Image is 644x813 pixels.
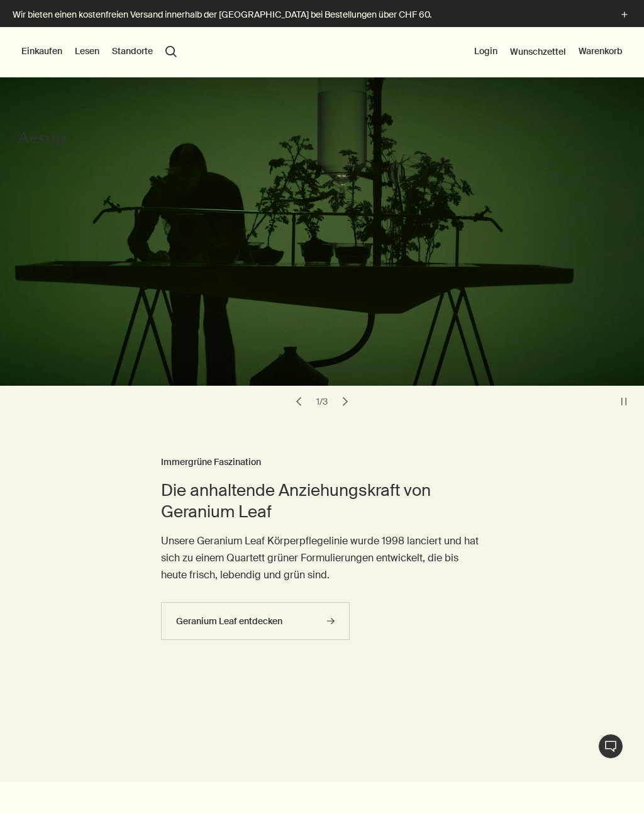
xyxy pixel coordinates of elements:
[13,8,605,21] p: Wir bieten einen kostenfreien Versand innerhalb der [GEOGRAPHIC_DATA] bei Bestellungen über CHF 60.
[161,532,483,584] p: Unsere Geranium Leaf Körperpflegelinie wurde 1998 lanciert und hat sich zu einem Quartett grüner ...
[13,8,631,22] button: Wir bieten einen kostenfreien Versand innerhalb der [GEOGRAPHIC_DATA] bei Bestellungen über CHF 60.
[510,46,566,57] a: Wunschzettel
[615,393,633,410] button: pause
[290,393,308,410] button: previous slide
[313,396,331,407] div: 1 / 3
[18,130,69,149] svg: Aesop
[598,734,623,759] button: Live-Support Chat
[474,27,623,77] nav: supplementary
[21,27,177,77] nav: primary
[161,602,350,640] a: Geranium Leaf entdecken
[161,479,483,523] h2: Die anhaltende Anziehungskraft von Geranium Leaf
[336,393,354,410] button: next slide
[474,45,497,58] button: Login
[75,45,99,58] button: Lesen
[161,455,483,470] h3: Immergrüne Faszination
[165,46,177,57] button: Menüpunkt "Suche" öffnen
[112,45,153,58] button: Standorte
[579,45,623,58] button: Warenkorb
[21,45,62,58] button: Einkaufen
[18,130,69,152] a: Aesop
